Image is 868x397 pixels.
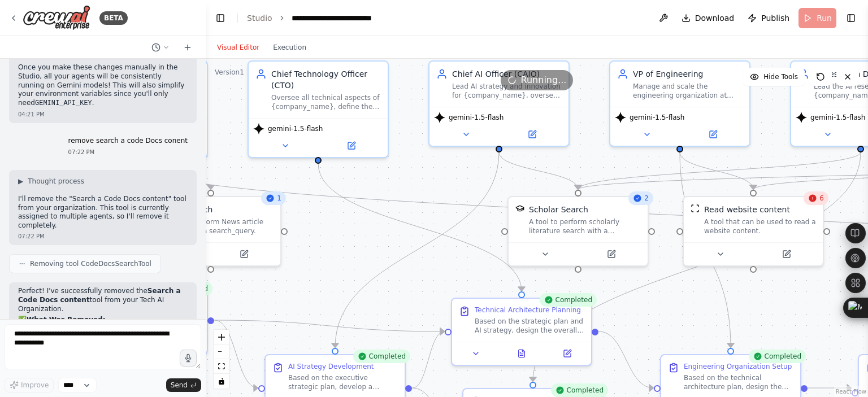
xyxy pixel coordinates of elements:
[214,374,229,389] button: toggle interactivity
[214,359,229,374] button: fit view
[68,137,188,146] p: remove search a code Docs conent
[683,196,824,267] div: 6ScrapeWebsiteToolRead website contentA tool that can be used to read a website content.
[67,286,208,355] div: Completed
[548,347,587,360] button: Open in side panel
[247,14,272,23] a: Studio
[743,68,805,86] button: Hide Tools
[412,326,444,394] g: Edge from 8c3c8f10-db39-43e1-8a8f-459323c209d7 to bd98b4fd-b559-4dc9-a02a-da818b206235
[819,194,824,203] span: 6
[271,93,381,111] div: Oversee all technical aspects of {company_name}, define the technical architecture and roadmap fo...
[452,82,562,100] div: Lead AI strategy and innovation for {company_name}, oversee AI research and development initiativ...
[749,350,806,363] div: Completed
[674,152,736,347] g: Edge from d966c69c-3290-424d-9b8a-ca73cc7837b4 to f6675b98-28da-4d79-99a2-d6c947ed493e
[18,316,188,325] h2: ✅
[27,316,106,324] strong: What Was Removed:
[214,315,444,337] g: Edge from 162e72b0-c4ca-45af-b4d0-4cca57a858cc to bd98b4fd-b559-4dc9-a02a-da818b206235
[452,68,562,80] div: Chief AI Officer (CAIO)
[515,204,524,213] img: SerplyScholarSearchTool
[843,10,859,26] button: Show right sidebar
[140,196,281,267] div: 1SerplyNewsSearchToolNews SearchA tool to perform News article search with a search_query.
[277,194,281,203] span: 1
[180,350,197,367] button: Click to speak your automation idea
[214,330,229,389] div: React Flow controls
[23,5,90,30] img: Logo
[21,381,49,390] span: Improve
[808,382,851,394] g: Edge from f6675b98-28da-4d79-99a2-d6c947ed493e to b5332356-db8f-449d-b611-bc549d930141
[288,373,398,391] div: Based on the executive strategic plan, develop a comprehensive AI strategy for {company_name}. Re...
[147,41,174,54] button: Switch to previous chat
[212,247,276,261] button: Open in side panel
[162,217,274,235] div: A tool to perform News article search with a search_query.
[493,152,584,189] g: Edge from 6bb1982e-59e6-4f0a-96f9-473d67fbcc4e to bfdef8c4-a9a6-4e65-b2cf-0570a328b13a
[704,204,790,215] div: Read website content
[681,128,745,141] button: Open in side panel
[644,194,649,203] span: 2
[179,41,197,54] button: Start a new chat
[319,139,383,152] button: Open in side panel
[609,60,750,147] div: VP of EngineeringManage and scale the engineering organization at {company_name}, oversee multipl...
[475,306,581,315] div: Technical Architecture Planning
[704,217,816,235] div: A tool that can be used to read a website content.
[507,196,649,267] div: 2SerplyScholarSearchToolScholar SearchA tool to perform scholarly literature search with a search...
[500,128,564,141] button: Open in side panel
[18,177,84,186] button: ▶Thought process
[166,378,201,392] button: Send
[18,287,188,313] p: Perfect! I've successfully removed the tool from your Tech AI Organization.
[5,378,54,392] button: Improve
[810,113,865,122] span: gemini-1.5-flash
[449,113,504,122] span: gemini-1.5-flash
[836,389,866,395] a: React Flow attribution
[761,12,789,24] span: Publish
[214,344,229,359] button: zoom out
[210,41,266,54] button: Visual Editor
[754,247,818,261] button: Open in side panel
[579,247,643,261] button: Open in side panel
[35,99,92,107] code: GEMINI_API_KEY
[540,293,597,307] div: Completed
[214,315,258,394] g: Edge from 162e72b0-c4ca-45af-b4d0-4cca57a858cc to 8c3c8f10-db39-43e1-8a8f-459323c209d7
[171,381,188,390] span: Send
[691,204,700,213] img: ScrapeWebsiteTool
[30,259,151,268] span: Removing tool CodeDocsSearchTool
[215,68,244,77] div: Version 1
[18,110,188,119] div: 04:21 PM
[266,41,313,54] button: Execution
[99,11,128,25] div: BETA
[18,177,23,186] span: ▶
[353,350,410,363] div: Completed
[527,152,866,381] g: Edge from f734f240-6865-4949-9c1d-d0cb0cd94ec9 to 35554268-a4c2-4132-b2e8-7da46d0c9610
[633,82,743,100] div: Manage and scale the engineering organization at {company_name}, oversee multiple engineering tea...
[248,60,389,158] div: Chief Technology Officer (CTO)Oversee all technical aspects of {company_name}, define the technic...
[288,362,374,371] div: AI Strategy Development
[268,124,323,133] span: gemini-1.5-flash
[313,163,527,291] g: Edge from 6b0e040d-30b6-4860-aafc-3738925f41ca to bd98b4fd-b559-4dc9-a02a-da818b206235
[598,326,653,394] g: Edge from bd98b4fd-b559-4dc9-a02a-da818b206235 to f6675b98-28da-4d79-99a2-d6c947ed493e
[551,383,608,397] div: Completed
[633,68,743,80] div: VP of Engineering
[695,12,735,24] span: Download
[521,73,567,87] span: Running...
[428,60,570,147] div: Chief AI Officer (CAIO)Lead AI strategy and innovation for {company_name}, oversee AI research an...
[498,347,546,360] button: View output
[684,373,793,391] div: Based on the technical architecture plan, design the engineering organization structure for {comp...
[18,63,188,108] p: Once you make these changes manually in the Studio, all your agents will be consistently running ...
[18,232,188,241] div: 07:22 PM
[684,362,792,371] div: Engineering Organization Setup
[212,10,228,26] button: Hide left sidebar
[630,113,684,122] span: gemini-1.5-flash
[677,8,739,28] button: Download
[28,177,84,186] span: Thought process
[529,217,641,235] div: A tool to perform scholarly literature search with a search_query.
[247,12,393,24] nav: breadcrumb
[743,8,794,28] button: Publish
[271,68,381,91] div: Chief Technology Officer (CTO)
[18,195,188,230] p: I'll remove the "Search a Code Docs content" tool from your organization. This tool is currently ...
[18,287,181,304] strong: Search a Code Docs content
[451,298,592,366] div: CompletedTechnical Architecture PlanningBased on the strategic plan and AI strategy, design the o...
[329,152,505,347] g: Edge from 6bb1982e-59e6-4f0a-96f9-473d67fbcc4e to 8c3c8f10-db39-43e1-8a8f-459323c209d7
[475,317,584,335] div: Based on the strategic plan and AI strategy, design the overall technical architecture for {compa...
[214,330,229,344] button: zoom in
[68,148,188,156] div: 07:22 PM
[763,72,798,81] span: Hide Tools
[529,204,588,215] div: Scholar Search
